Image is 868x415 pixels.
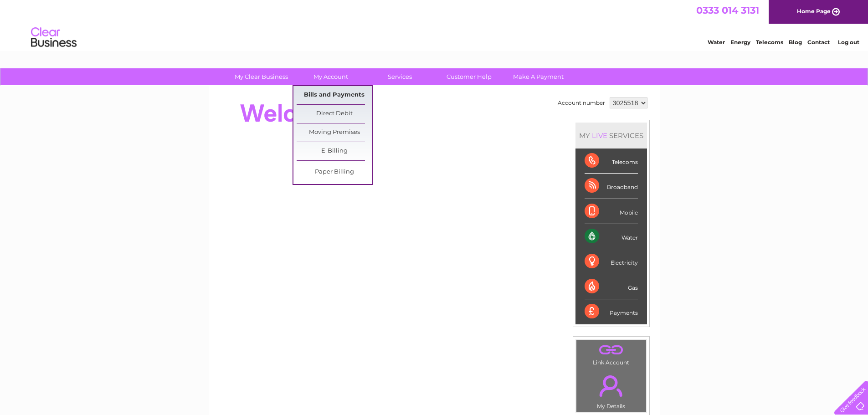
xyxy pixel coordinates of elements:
[585,224,638,249] div: Water
[585,274,638,299] div: Gas
[293,68,368,85] a: My Account
[807,39,830,46] a: Contact
[585,199,638,224] div: Mobile
[708,39,725,46] a: Water
[501,68,576,85] a: Make A Payment
[297,142,372,160] a: E-Billing
[362,68,437,85] a: Services
[585,149,638,174] div: Telecoms
[224,68,299,85] a: My Clear Business
[576,339,647,368] td: Link Account
[297,123,372,142] a: Moving Premises
[789,39,802,46] a: Blog
[579,342,644,358] a: .
[555,95,607,111] td: Account number
[585,299,638,324] div: Payments
[579,370,644,402] a: .
[31,24,77,51] img: logo.png
[297,105,372,123] a: Direct Debit
[756,39,783,46] a: Telecoms
[219,5,650,44] div: Clear Business is a trading name of Verastar Limited (registered in [GEOGRAPHIC_DATA] No. 3667643...
[576,368,647,412] td: My Details
[297,86,372,104] a: Bills and Payments
[696,5,759,16] a: 0333 014 3131
[575,123,647,149] div: MY SERVICES
[585,249,638,274] div: Electricity
[838,39,859,46] a: Log out
[590,131,609,140] div: LIVE
[585,174,638,199] div: Broadband
[297,163,372,181] a: Paper Billing
[730,39,750,46] a: Energy
[431,68,507,85] a: Customer Help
